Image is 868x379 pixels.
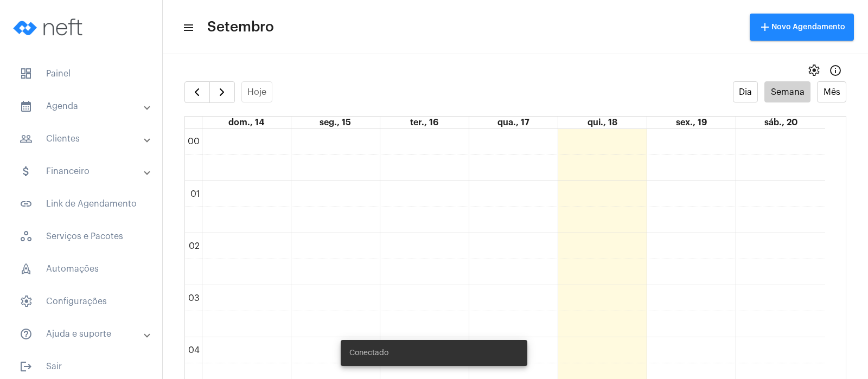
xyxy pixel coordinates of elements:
mat-icon: sidenav icon [182,21,193,34]
mat-icon: sidenav icon [20,165,33,178]
button: settings [803,60,825,81]
a: 15 de setembro de 2025 [317,117,353,129]
a: 17 de setembro de 2025 [495,117,532,129]
span: sidenav icon [20,67,33,80]
mat-icon: add [758,21,771,34]
span: Configurações [11,288,151,314]
button: Hoje [241,81,273,102]
mat-panel-title: Financeiro [20,165,145,178]
mat-expansion-panel-header: sidenav iconAjuda e suporte [7,321,162,347]
span: sidenav icon [20,230,33,243]
span: Link de Agendamento [11,191,151,217]
mat-panel-title: Ajuda e suporte [20,327,145,341]
mat-icon: sidenav icon [20,327,33,341]
mat-panel-title: Clientes [20,132,145,145]
span: Novo Agendamento [758,23,845,31]
button: Semana [764,81,810,102]
button: Mês [817,81,846,102]
button: Novo Agendamento [750,14,854,41]
mat-expansion-panel-header: sidenav iconFinanceiro [7,158,162,184]
mat-icon: sidenav icon [20,132,33,145]
a: 18 de setembro de 2025 [585,117,620,129]
div: 03 [186,293,202,303]
span: sidenav icon [20,295,33,308]
div: 01 [188,189,202,199]
span: Serviços e Pacotes [11,223,151,249]
span: sidenav icon [20,262,33,275]
span: Painel [11,61,151,87]
a: 19 de setembro de 2025 [674,117,709,129]
mat-icon: sidenav icon [20,100,33,113]
mat-expansion-panel-header: sidenav iconAgenda [7,93,162,119]
button: Info [825,60,846,81]
button: Semana Anterior [184,81,210,103]
div: 02 [187,241,202,251]
mat-expansion-panel-header: sidenav iconClientes [7,126,162,152]
div: 00 [186,137,202,146]
span: Automações [11,256,151,282]
mat-icon: sidenav icon [20,197,33,210]
img: logo-neft-novo-2.png [9,5,90,49]
a: 20 de setembro de 2025 [762,117,800,129]
mat-panel-title: Agenda [20,100,145,113]
button: Próximo Semana [209,81,235,103]
a: 14 de setembro de 2025 [226,117,266,129]
span: settings [807,64,820,77]
a: 16 de setembro de 2025 [408,117,441,129]
span: Conectado [349,348,388,358]
mat-icon: sidenav icon [20,360,33,373]
span: Setembro [207,18,274,36]
button: Dia [733,81,758,102]
mat-icon: Info [829,64,842,77]
div: 04 [186,345,202,355]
